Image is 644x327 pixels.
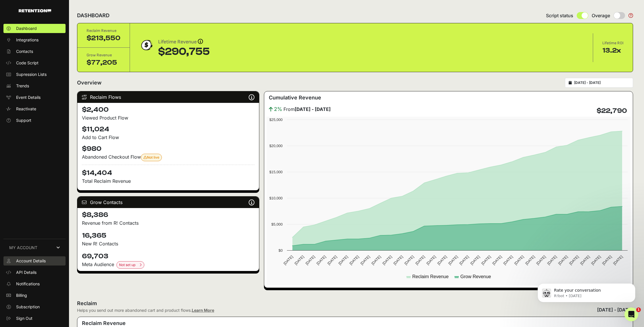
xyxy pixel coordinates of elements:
[348,255,360,266] text: [DATE]
[3,279,66,288] a: Notifications
[82,178,254,184] p: Total Reclaim Revenue
[77,307,214,313] div: Helps you send out more abandoned cart and product flows.
[87,58,120,67] div: $77,205
[82,134,254,141] div: Add to Cart Flow
[16,106,36,112] span: Reactivate
[3,302,66,311] a: Subscription
[529,271,644,311] iframe: Intercom notifications message
[491,255,503,266] text: [DATE]
[415,255,426,266] text: [DATE]
[624,307,638,321] iframe: Intercom live chat
[601,255,613,266] text: [DATE]
[82,114,254,121] div: Viewed Product Flow
[16,258,46,264] span: Account Details
[3,24,66,33] a: Dashboard
[16,72,47,77] span: Supression Lists
[3,81,66,91] a: Trends
[295,106,331,112] strong: [DATE] - [DATE]
[371,255,382,266] text: [DATE]
[82,252,254,261] h4: 69,703
[77,11,110,20] h2: DASHBOARD
[447,255,459,266] text: [DATE]
[158,46,210,57] div: $290,755
[459,255,470,266] text: [DATE]
[294,255,305,266] text: [DATE]
[283,106,331,113] span: From
[3,35,66,45] a: Integrations
[269,196,283,200] text: $10,000
[602,46,624,55] div: 13.2x
[557,255,569,266] text: [DATE]
[271,222,283,226] text: $5,000
[82,165,254,178] h4: $14,404
[3,47,66,56] a: Contacts
[16,37,39,43] span: Integrations
[546,255,557,266] text: [DATE]
[327,255,338,266] text: [DATE]
[480,255,492,266] text: [DATE]
[436,255,448,266] text: [DATE]
[16,26,37,31] span: Dashboard
[392,255,404,266] text: [DATE]
[403,255,415,266] text: [DATE]
[3,116,66,125] a: Support
[82,261,254,269] div: Meta Audience
[16,118,31,123] span: Support
[87,34,120,43] div: $213,550
[82,240,254,247] p: New R! Contacts
[360,255,371,266] text: [DATE]
[513,255,525,266] text: [DATE]
[16,293,27,298] span: Billing
[82,125,254,134] h4: $11,024
[612,255,624,266] text: [DATE]
[16,49,33,54] span: Contacts
[269,94,321,102] h3: Cumulative Revenue
[16,60,39,66] span: Code Script
[412,274,448,279] text: Reclaim Revenue
[16,304,40,310] span: Subscription
[82,231,254,240] h4: 16,365
[87,28,120,34] div: Reclaim Revenue
[425,255,437,266] text: [DATE]
[524,255,536,266] text: [DATE]
[16,270,37,275] span: API Details
[16,316,32,321] span: Sign Out
[502,255,513,266] text: [DATE]
[269,170,283,174] text: $15,000
[3,314,66,323] a: Sign Out
[16,83,29,89] span: Trends
[592,12,610,19] span: Overage
[382,255,393,266] text: [DATE]
[77,79,101,87] h2: Overview
[139,38,154,52] img: dollar-coin-05c43ed7efb7bc0c12610022525b4bbbb207c7efeef5aecc26f025e68dcafac9.png
[3,239,66,256] a: MY ACCOUNT
[636,307,641,312] span: 1
[143,155,159,159] span: Not live
[82,144,254,153] h4: $980
[77,91,259,103] div: Reclaim Flows
[87,52,120,58] div: Grow Revenue
[469,255,481,266] text: [DATE]
[279,248,283,253] text: $0
[602,40,624,46] div: Lifetime ROI
[3,256,66,266] a: Account Details
[546,12,573,19] span: Script status
[316,255,327,266] text: [DATE]
[590,255,601,266] text: [DATE]
[579,255,591,266] text: [DATE]
[82,220,254,226] p: Revenue from R! Contacts
[338,255,349,266] text: [DATE]
[82,153,254,161] div: Abandoned Checkout Flow
[3,268,66,277] a: API Details
[19,9,51,12] img: Retention.com
[3,93,66,102] a: Event Details
[3,104,66,114] a: Reactivate
[77,197,259,208] div: Grow Contacts
[535,255,547,266] text: [DATE]
[16,281,40,287] span: Notifications
[460,274,491,279] text: Grow Revenue
[597,106,627,116] h4: $22,790
[82,210,254,220] h4: $8,386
